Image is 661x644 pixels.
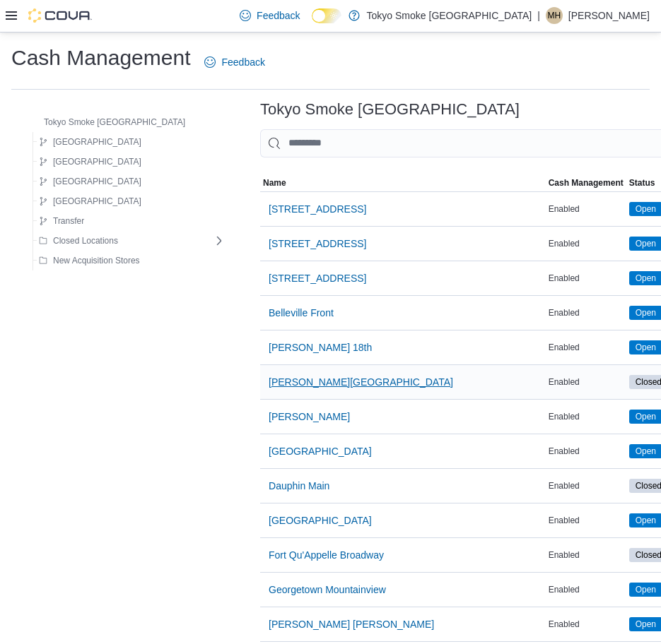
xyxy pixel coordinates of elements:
[312,8,341,23] input: Dark Mode
[263,299,339,327] button: Belleville Front
[28,8,92,23] img: Cova
[33,252,146,269] button: New Acquisition Stores
[269,340,372,354] span: [PERSON_NAME] 18th
[636,583,656,596] span: Open
[53,176,141,187] span: [GEOGRAPHIC_DATA]
[636,306,656,319] span: Open
[44,117,185,128] span: Tokyo Smoke [GEOGRAPHIC_DATA]
[263,541,390,569] button: Fort Qu'Appelle Broadway
[263,576,392,604] button: Georgetown Mountainview
[546,7,563,24] div: Makaela Harkness
[546,477,626,494] div: Enabled
[53,215,84,227] span: Transfer
[548,7,561,24] span: MH
[263,195,372,223] button: [STREET_ADDRESS]
[546,304,626,321] div: Enabled
[568,7,650,24] p: [PERSON_NAME]
[546,581,626,598] div: Enabled
[263,229,372,258] button: [STREET_ADDRESS]
[199,48,270,76] a: Feedback
[269,513,372,527] span: [GEOGRAPHIC_DATA]
[269,410,350,424] span: [PERSON_NAME]
[263,437,378,465] button: [GEOGRAPHIC_DATA]
[269,306,334,320] span: Belleville Front
[234,1,305,30] a: Feedback
[636,341,656,354] span: Open
[546,201,626,217] div: Enabled
[33,213,90,229] button: Transfer
[269,202,366,216] span: [STREET_ADDRESS]
[53,196,141,207] span: [GEOGRAPHIC_DATA]
[537,7,540,24] p: |
[260,174,546,191] button: Name
[546,616,626,633] div: Enabled
[269,479,329,493] span: Dauphin Main
[263,264,372,292] button: [STREET_ADDRESS]
[221,55,264,69] span: Feedback
[11,44,190,72] h1: Cash Management
[53,156,141,167] span: [GEOGRAPHIC_DATA]
[269,583,386,597] span: Georgetown Mountainview
[263,368,459,396] button: [PERSON_NAME][GEOGRAPHIC_DATA]
[636,272,656,285] span: Open
[546,235,626,252] div: Enabled
[636,203,656,215] span: Open
[546,174,626,191] button: Cash Management
[546,443,626,460] div: Enabled
[636,237,656,250] span: Open
[53,255,140,266] span: New Acquisition Stores
[546,374,626,390] div: Enabled
[367,7,532,24] p: Tokyo Smoke [GEOGRAPHIC_DATA]
[636,445,656,458] span: Open
[33,133,147,150] button: [GEOGRAPHIC_DATA]
[546,512,626,529] div: Enabled
[263,610,440,638] button: [PERSON_NAME] [PERSON_NAME]
[269,375,453,389] span: [PERSON_NAME][GEOGRAPHIC_DATA]
[629,177,655,189] span: Status
[269,444,372,458] span: [GEOGRAPHIC_DATA]
[546,270,626,287] div: Enabled
[260,101,520,118] h3: Tokyo Smoke [GEOGRAPHIC_DATA]
[263,472,335,500] button: Dauphin Main
[549,177,624,189] span: Cash Management
[24,114,191,131] button: Tokyo Smoke [GEOGRAPHIC_DATA]
[263,333,378,362] button: [PERSON_NAME] 18th
[33,173,147,190] button: [GEOGRAPHIC_DATA]
[546,408,626,425] div: Enabled
[269,271,366,285] span: [STREET_ADDRESS]
[546,547,626,563] div: Enabled
[257,8,300,23] span: Feedback
[53,235,118,246] span: Closed Locations
[33,232,124,249] button: Closed Locations
[263,506,378,535] button: [GEOGRAPHIC_DATA]
[312,23,312,24] span: Dark Mode
[636,410,656,423] span: Open
[636,514,656,527] span: Open
[546,339,626,356] div: Enabled
[263,402,356,431] button: [PERSON_NAME]
[269,548,384,562] span: Fort Qu'Appelle Broadway
[33,153,147,170] button: [GEOGRAPHIC_DATA]
[269,237,366,251] span: [STREET_ADDRESS]
[269,617,434,631] span: [PERSON_NAME] [PERSON_NAME]
[636,618,656,631] span: Open
[263,177,286,189] span: Name
[33,193,147,210] button: [GEOGRAPHIC_DATA]
[53,136,141,148] span: [GEOGRAPHIC_DATA]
